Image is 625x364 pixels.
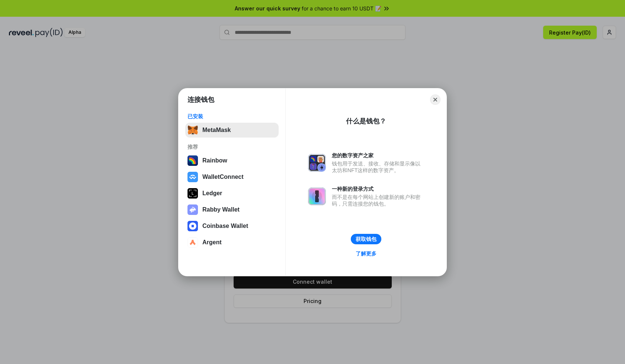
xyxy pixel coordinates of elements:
[202,157,227,164] div: Rainbow
[351,249,381,258] a: 了解更多
[185,170,279,184] button: WalletConnect
[185,123,279,138] button: MetaMask
[185,186,279,201] button: Ledger
[185,235,279,250] button: Argent
[346,117,386,126] div: 什么是钱包？
[187,237,198,248] img: svg+xml,%3Csvg%20width%3D%2228%22%20height%3D%2228%22%20viewBox%3D%220%200%2028%2028%22%20fill%3D...
[187,188,198,199] img: svg+xml,%3Csvg%20xmlns%3D%22http%3A%2F%2Fwww.w3.org%2F2000%2Fsvg%22%20width%3D%2228%22%20height%3...
[356,250,376,257] div: 了解更多
[187,95,214,104] h1: 连接钱包
[185,202,279,217] button: Rabby Wallet
[202,239,222,246] div: Argent
[332,152,424,159] div: 您的数字资产之家
[356,236,376,242] div: 获取钱包
[185,153,279,168] button: Rainbow
[202,206,240,213] div: Rabby Wallet
[185,219,279,233] button: Coinbase Wallet
[187,125,198,135] img: svg+xml,%3Csvg%20fill%3D%22none%22%20height%3D%2233%22%20viewBox%3D%220%200%2035%2033%22%20width%...
[187,113,276,120] div: 已安装
[187,204,198,215] img: svg+xml,%3Csvg%20xmlns%3D%22http%3A%2F%2Fwww.w3.org%2F2000%2Fsvg%22%20fill%3D%22none%22%20viewBox...
[202,223,248,229] div: Coinbase Wallet
[187,144,276,150] div: 推荐
[308,187,326,205] img: svg+xml,%3Csvg%20xmlns%3D%22http%3A%2F%2Fwww.w3.org%2F2000%2Fsvg%22%20fill%3D%22none%22%20viewBox...
[187,172,198,182] img: svg+xml,%3Csvg%20width%3D%2228%22%20height%3D%2228%22%20viewBox%3D%220%200%2028%2028%22%20fill%3D...
[351,234,381,244] button: 获取钱包
[332,160,424,174] div: 钱包用于发送、接收、存储和显示像以太坊和NFT这样的数字资产。
[430,94,440,105] button: Close
[187,155,198,166] img: svg+xml,%3Csvg%20width%3D%22120%22%20height%3D%22120%22%20viewBox%3D%220%200%20120%20120%22%20fil...
[308,154,326,172] img: svg+xml,%3Csvg%20xmlns%3D%22http%3A%2F%2Fwww.w3.org%2F2000%2Fsvg%22%20fill%3D%22none%22%20viewBox...
[202,190,222,197] div: Ledger
[202,174,244,180] div: WalletConnect
[332,194,424,207] div: 而不是在每个网站上创建新的账户和密码，只需连接您的钱包。
[332,186,424,192] div: 一种新的登录方式
[202,127,231,133] div: MetaMask
[187,221,198,231] img: svg+xml,%3Csvg%20width%3D%2228%22%20height%3D%2228%22%20viewBox%3D%220%200%2028%2028%22%20fill%3D...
